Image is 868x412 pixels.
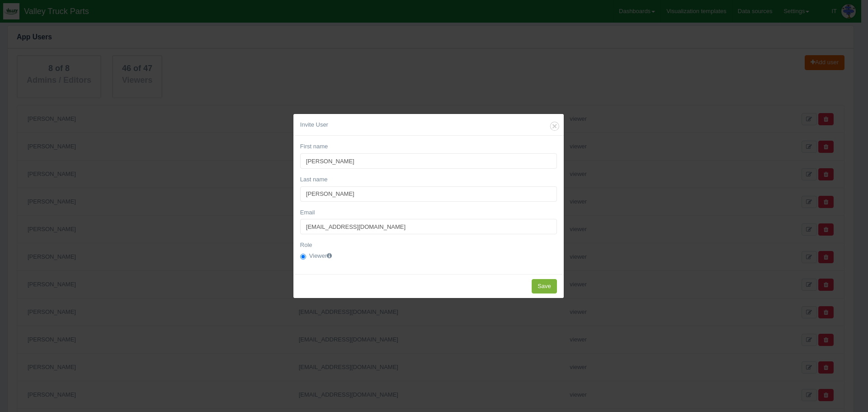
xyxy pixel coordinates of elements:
label: Viewer [300,252,332,260]
input: Viewer [300,254,306,260]
input: Save [532,279,557,294]
i: Can view specifie dashboards. [327,253,332,259]
label: First name [300,142,328,151]
div: Invite User [293,114,564,136]
label: Email [300,208,315,217]
label: Role [300,241,312,250]
label: Last name [300,175,328,184]
button: Close [550,122,559,131]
